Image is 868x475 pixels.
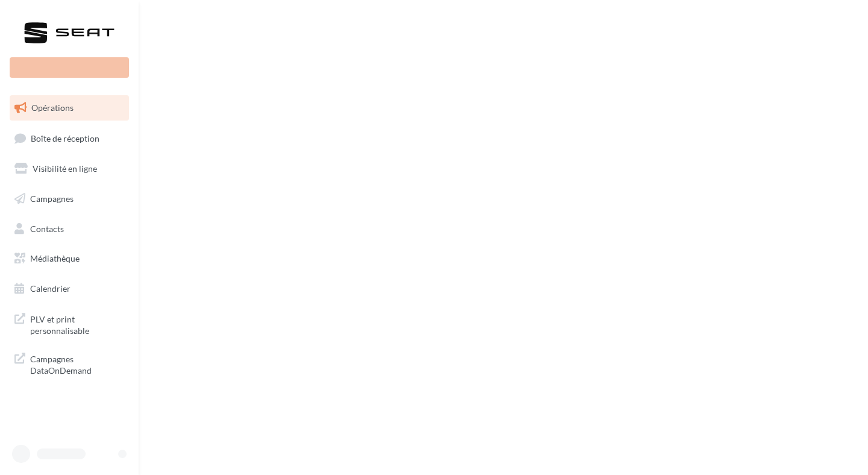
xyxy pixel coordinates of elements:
span: Campagnes DataOnDemand [30,351,124,377]
span: Visibilité en ligne [33,163,97,174]
span: Boîte de réception [31,133,99,143]
a: PLV et print personnalisable [7,306,131,342]
a: Contacts [7,216,131,242]
span: Campagnes [30,193,74,204]
a: Calendrier [7,276,131,301]
span: PLV et print personnalisable [30,311,124,337]
a: Campagnes DataOnDemand [7,346,131,382]
div: Nouvelle campagne [10,57,129,78]
span: Contacts [30,223,64,233]
a: Visibilité en ligne [7,156,131,181]
span: Opérations [31,102,74,113]
a: Médiathèque [7,246,131,271]
a: Campagnes [7,186,131,212]
a: Boîte de réception [7,125,131,151]
span: Médiathèque [30,253,80,263]
span: Calendrier [30,283,71,294]
a: Opérations [7,95,131,121]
